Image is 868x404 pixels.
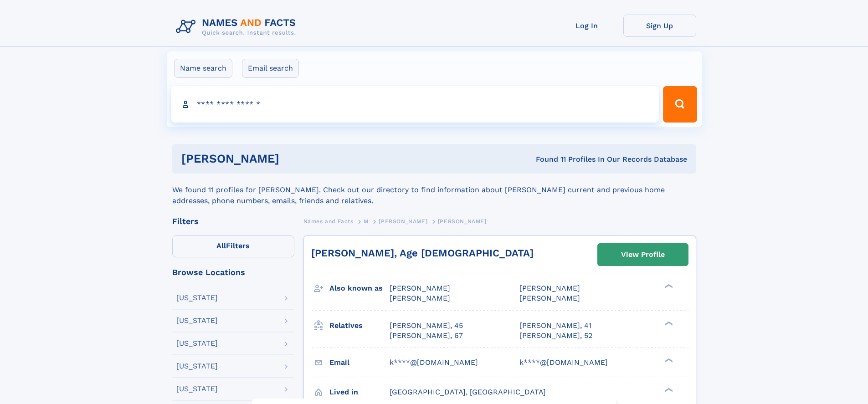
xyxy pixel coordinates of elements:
[172,174,696,206] div: We found 11 profiles for [PERSON_NAME]. Check out our directory to find information about [PERSON...
[663,320,673,326] div: ❯
[663,357,673,363] div: ❯
[390,294,450,302] span: [PERSON_NAME]
[621,244,665,265] div: View Profile
[519,321,591,331] a: [PERSON_NAME], 41
[172,217,294,225] div: Filters
[663,283,673,289] div: ❯
[172,15,303,39] img: Logo Names and Facts
[519,284,580,292] span: [PERSON_NAME]
[303,215,354,227] a: Names and Facts
[364,218,369,225] span: M
[329,355,390,370] h3: Email
[329,318,390,333] h3: Relatives
[181,153,408,164] h1: [PERSON_NAME]
[176,385,218,393] div: [US_STATE]
[176,317,218,324] div: [US_STATE]
[519,294,580,302] span: [PERSON_NAME]
[379,215,427,227] a: [PERSON_NAME]
[171,86,659,123] input: search input
[329,384,390,400] h3: Lived in
[438,218,487,225] span: [PERSON_NAME]
[176,363,218,370] div: [US_STATE]
[519,331,592,341] a: [PERSON_NAME], 52
[663,387,673,393] div: ❯
[242,59,299,78] label: Email search
[550,15,623,37] a: Log In
[623,15,696,37] a: Sign Up
[176,294,218,302] div: [US_STATE]
[174,59,232,78] label: Name search
[390,388,546,396] span: [GEOGRAPHIC_DATA], [GEOGRAPHIC_DATA]
[364,215,369,227] a: M
[407,154,687,164] div: Found 11 Profiles In Our Records Database
[390,321,463,331] a: [PERSON_NAME], 45
[598,244,688,266] a: View Profile
[172,268,294,276] div: Browse Locations
[390,331,463,341] a: [PERSON_NAME], 67
[216,241,226,250] span: All
[329,281,390,296] h3: Also known as
[172,235,294,257] label: Filters
[311,247,534,259] a: [PERSON_NAME], Age [DEMOGRAPHIC_DATA]
[663,86,697,123] button: Search Button
[379,218,427,225] span: [PERSON_NAME]
[176,340,218,347] div: [US_STATE]
[390,284,450,292] span: [PERSON_NAME]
